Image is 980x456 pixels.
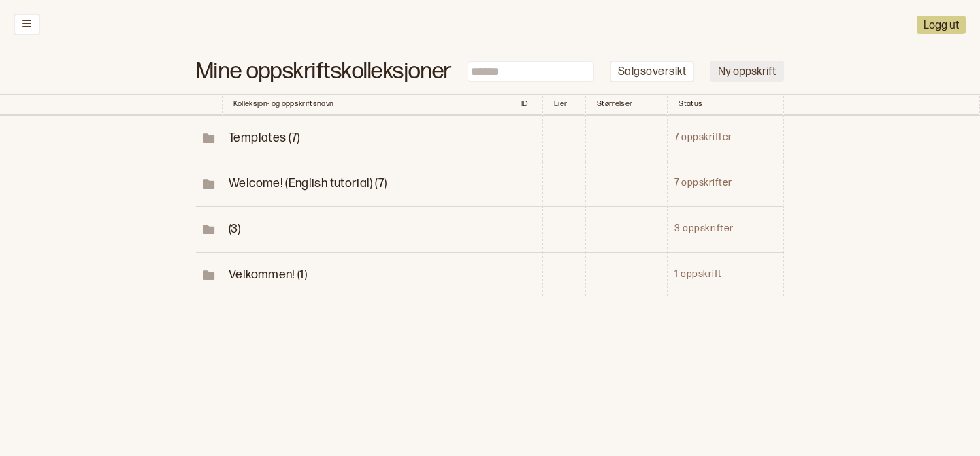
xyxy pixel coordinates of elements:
[197,177,221,191] span: Toggle Row Expanded
[668,206,784,252] td: 3 oppskrifter
[197,131,221,145] span: Toggle Row Expanded
[668,116,784,161] td: 7 oppskrifter
[229,131,300,145] span: Toggle Row Expanded
[196,94,222,116] th: Toggle SortBy
[196,65,452,79] h1: Mine oppskriftskolleksjoner
[229,267,307,282] span: Toggle Row Expanded
[197,268,221,282] span: Toggle Row Expanded
[510,94,542,116] th: Toggle SortBy
[229,176,387,191] span: Toggle Row Expanded
[668,252,784,297] td: 1 oppskrift
[542,94,585,116] th: Toggle SortBy
[668,161,784,206] td: 7 oppskrifter
[710,61,784,82] button: Ny oppskrift
[618,65,686,80] p: Salgsoversikt
[222,94,510,116] th: Kolleksjon- og oppskriftsnavn
[917,16,966,34] button: Logg ut
[668,94,784,116] th: Toggle SortBy
[229,222,240,236] span: Toggle Row Expanded
[585,94,667,116] th: Toggle SortBy
[197,223,221,236] span: Toggle Row Expanded
[610,61,694,83] button: Salgsoversikt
